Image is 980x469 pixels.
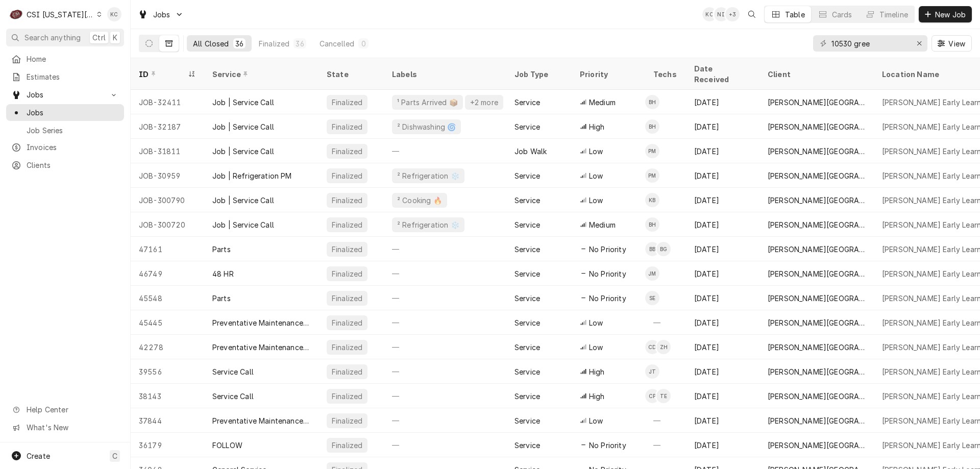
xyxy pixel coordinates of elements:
[296,38,304,49] div: 36
[384,335,506,359] div: —
[396,195,443,206] div: ² Cooking 🔥
[645,95,659,109] div: Brian Hawkins's Avatar
[589,170,603,181] span: Low
[768,342,866,353] div: [PERSON_NAME][GEOGRAPHIC_DATA][PERSON_NAME]
[514,415,540,426] div: Service
[589,97,616,108] span: Medium
[768,195,866,206] div: [PERSON_NAME][GEOGRAPHIC_DATA][PERSON_NAME]
[212,391,254,402] div: Service Call
[686,286,759,310] div: [DATE]
[768,440,866,451] div: [PERSON_NAME][GEOGRAPHIC_DATA][PERSON_NAME]
[514,440,540,451] div: Service
[645,433,686,457] div: —
[107,7,121,21] div: Kelly Christen's Avatar
[360,38,366,49] div: 0
[331,317,363,328] div: Finalized
[107,7,121,21] div: KC
[768,366,866,377] div: [PERSON_NAME][GEOGRAPHIC_DATA][PERSON_NAME]
[686,188,759,212] div: [DATE]
[645,242,659,256] div: Brian Breazier's Avatar
[6,401,124,418] a: Go to Help Center
[131,286,204,310] div: 45548
[514,342,540,353] div: Service
[384,408,506,433] div: —
[714,7,728,21] div: NI
[331,366,363,377] div: Finalized
[656,242,671,256] div: BG
[131,335,204,359] div: 42278
[514,391,540,402] div: Service
[645,389,659,403] div: CP
[27,422,118,433] span: What's New
[645,168,659,183] div: PM
[645,95,659,109] div: BH
[6,86,124,103] a: Go to Jobs
[514,146,547,157] div: Job Walk
[768,146,866,157] div: [PERSON_NAME][GEOGRAPHIC_DATA][PERSON_NAME]
[27,142,119,153] span: Invoices
[589,415,603,426] span: Low
[27,89,104,100] span: Jobs
[645,193,659,207] div: KB
[6,51,124,67] a: Home
[396,121,457,132] div: ² Dishwashing 🌀
[139,69,186,80] div: ID
[694,63,749,85] div: Date Received
[212,366,254,377] div: Service Call
[831,35,908,52] input: Keyword search
[212,146,274,157] div: Job | Service Call
[645,340,659,354] div: CD
[911,35,927,52] button: Erase input
[384,139,506,163] div: —
[686,163,759,188] div: [DATE]
[645,266,659,281] div: Joshua Marshall's Avatar
[131,310,204,335] div: 45445
[27,107,119,118] span: Jobs
[331,415,363,426] div: Finalized
[656,242,671,256] div: Brian Gonzalez's Avatar
[131,139,204,163] div: JOB-31811
[686,261,759,286] div: [DATE]
[131,188,204,212] div: JOB-300790
[645,119,659,134] div: BH
[331,244,363,255] div: Finalized
[6,139,124,156] a: Invoices
[686,384,759,408] div: [DATE]
[645,340,659,354] div: Cody Davis's Avatar
[131,261,204,286] div: 46749
[514,170,540,181] div: Service
[645,266,659,281] div: JM
[331,268,363,279] div: Finalized
[131,163,204,188] div: JOB-30959
[768,317,866,328] div: [PERSON_NAME][GEOGRAPHIC_DATA][PERSON_NAME]
[589,342,603,353] span: Low
[113,32,117,43] span: K
[768,244,866,255] div: [PERSON_NAME][GEOGRAPHIC_DATA][PERSON_NAME]
[131,384,204,408] div: 38143
[469,97,499,108] div: +2 more
[384,261,506,286] div: —
[6,68,124,85] a: Estimates
[768,69,864,80] div: Client
[131,237,204,261] div: 47161
[259,38,289,49] div: Finalized
[331,195,363,206] div: Finalized
[768,415,866,426] div: [PERSON_NAME][GEOGRAPHIC_DATA][PERSON_NAME]
[9,7,23,21] div: CSI Kansas City.'s Avatar
[6,157,124,174] a: Clients
[589,391,605,402] span: High
[396,97,459,108] div: ¹ Parts Arrived 📦
[384,310,506,335] div: —
[331,391,363,402] div: Finalized
[514,293,540,304] div: Service
[589,440,626,451] span: No Priority
[768,219,866,230] div: [PERSON_NAME][GEOGRAPHIC_DATA][PERSON_NAME]
[686,335,759,359] div: [DATE]
[645,310,686,335] div: —
[768,391,866,402] div: [PERSON_NAME][GEOGRAPHIC_DATA][PERSON_NAME]
[384,433,506,457] div: —
[384,286,506,310] div: —
[27,452,50,460] span: Create
[768,268,866,279] div: [PERSON_NAME][GEOGRAPHIC_DATA][PERSON_NAME]
[193,38,229,49] div: All Closed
